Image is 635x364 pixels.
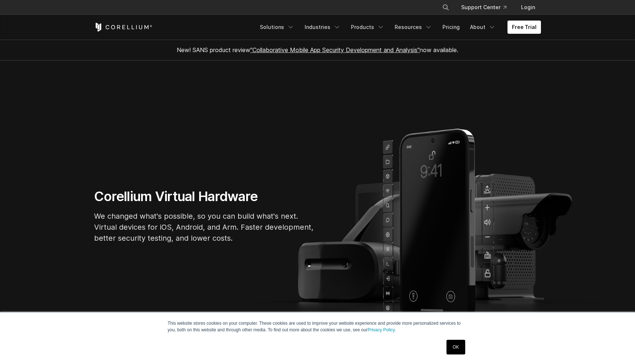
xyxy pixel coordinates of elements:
[367,327,396,332] a: Privacy Policy.
[94,23,153,32] a: Corellium Home
[300,21,345,34] a: Industries
[255,21,541,34] div: Navigation Menu
[438,21,464,34] a: Pricing
[177,46,458,54] span: New! SANS product review now available.
[515,1,541,14] a: Login
[507,21,541,34] a: Free Trial
[94,211,315,244] p: We changed what's possible, so you can build what's next. Virtual devices for iOS, Android, and A...
[439,1,452,14] button: Search
[347,21,389,34] a: Products
[446,340,465,354] a: OK
[250,46,420,54] a: "Collaborative Mobile App Security Development and Analysis"
[255,21,299,34] a: Solutions
[94,188,315,205] h1: Corellium Virtual Hardware
[390,21,437,34] a: Resources
[466,21,500,34] a: About
[455,1,512,14] a: Support Center
[168,320,467,333] p: This website stores cookies on your computer. These cookies are used to improve your website expe...
[433,1,541,14] div: Navigation Menu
